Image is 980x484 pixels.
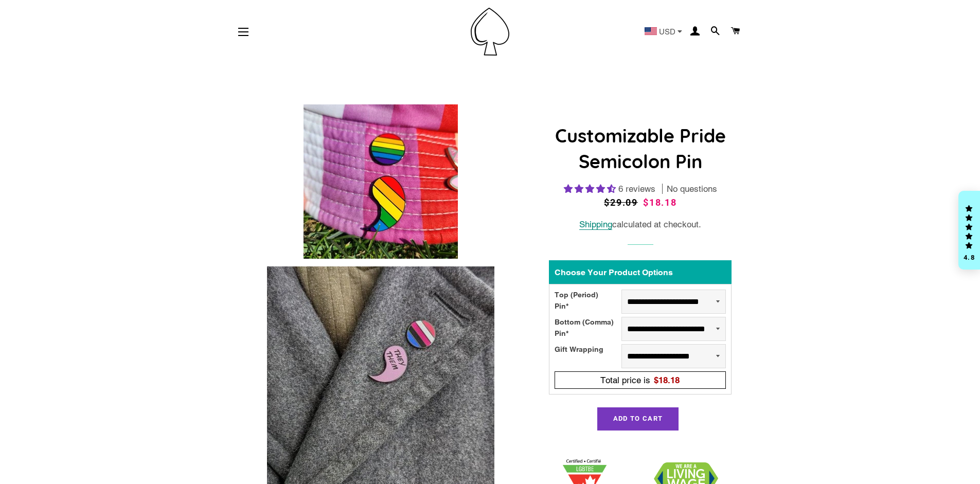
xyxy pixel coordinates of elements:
span: 6 reviews [618,184,655,194]
select: Top (Period) Pin [621,290,726,314]
div: Gift Wrapping [555,344,621,368]
img: Customizable Pride Semicolon Pin [304,104,458,259]
span: Add to Cart [613,415,663,422]
span: USD [659,28,675,35]
div: Bottom (Comma) Pin [555,317,621,341]
button: Add to Cart [597,407,679,430]
img: Pin-Ace [471,8,509,56]
span: $29.09 [604,195,640,210]
span: No questions [667,183,717,195]
div: 4.8 [963,254,975,261]
div: Click to open Judge.me floating reviews tab [958,191,980,270]
span: $ [654,375,680,385]
select: Gift Wrapping [621,344,726,368]
h1: Customizable Pride Semicolon Pin [549,123,732,175]
span: 18.18 [658,375,680,385]
div: Top (Period) Pin [555,290,621,314]
span: 4.67 stars [564,184,618,194]
div: calculated at checkout. [549,218,732,231]
a: Shipping [579,219,612,230]
div: Choose Your Product Options [549,260,732,284]
select: Bottom (Comma) Pin [621,317,726,341]
span: $18.18 [643,197,677,208]
div: Total price is$18.18 [558,373,722,387]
